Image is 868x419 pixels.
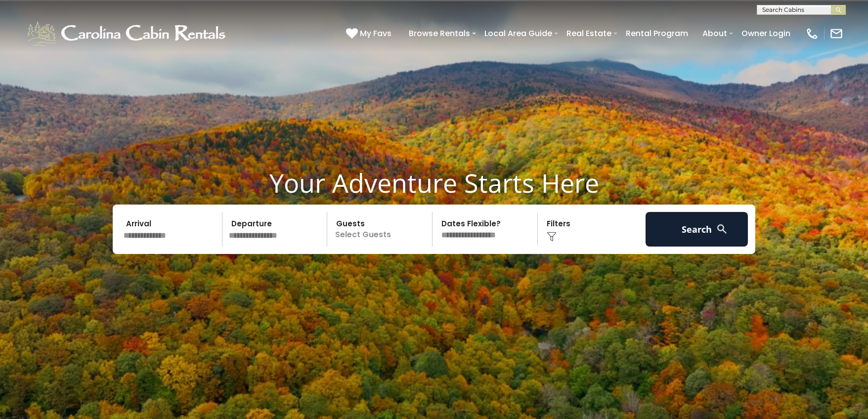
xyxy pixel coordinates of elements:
a: Real Estate [562,25,616,42]
button: Search [646,212,748,247]
a: Rental Program [621,25,693,42]
a: Local Area Guide [479,25,557,42]
img: search-regular-white.png [716,223,728,235]
span: My Favs [360,27,391,40]
h1: Your Adventure Starts Here [7,168,861,198]
img: filter--v1.png [547,232,557,242]
img: White-1-1-2.png [25,19,230,48]
a: Owner Login [737,25,795,42]
img: mail-regular-white.png [829,27,843,41]
a: Browse Rentals [404,25,475,42]
a: My Favs [346,27,394,40]
img: phone-regular-white.png [805,27,819,41]
a: About [697,25,732,42]
p: Select Guests [330,212,432,247]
